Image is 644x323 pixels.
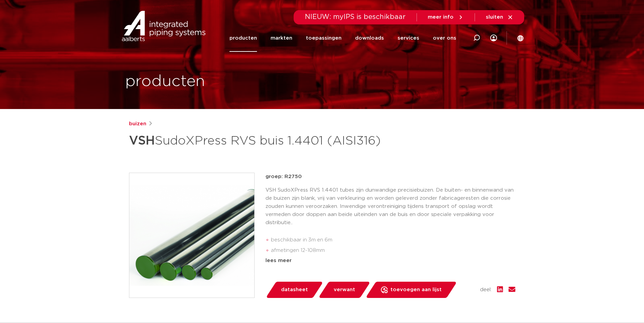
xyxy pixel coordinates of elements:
span: NIEUW: myIPS is beschikbaar [305,14,406,20]
span: verwant [334,284,355,295]
span: meer info [428,15,454,20]
a: datasheet [265,282,323,298]
li: beschikbaar in 3m en 6m [271,235,515,245]
li: afmetingen 12-108mm [271,245,515,256]
a: producten [229,24,257,52]
a: toepassingen [306,24,342,52]
h1: producten [125,71,205,92]
p: VSH SudoXPress RVS 1.4401 tubes zijn dunwandige precisiebuizen. De buiten- en binnenwand van de b... [265,186,515,227]
a: markten [271,24,292,52]
nav: Menu [229,24,456,52]
a: over ons [433,24,456,52]
p: groep: R2750 [265,173,515,181]
span: deel: [480,286,492,294]
strong: VSH [129,135,155,147]
a: sluiten [486,14,513,20]
a: buizen [129,120,146,128]
span: datasheet [281,284,308,295]
a: downloads [355,24,384,52]
span: sluiten [486,15,503,20]
img: Product Image for VSH SudoXPress RVS buis 1.4401 (AISI316) [129,173,254,298]
a: meer info [428,14,464,20]
span: toevoegen aan lijst [390,284,442,295]
h1: SudoXPress RVS buis 1.4401 (AISI316) [129,131,384,151]
a: verwant [318,282,370,298]
div: lees meer [265,257,515,265]
a: services [398,24,419,52]
div: my IPS [490,24,497,52]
